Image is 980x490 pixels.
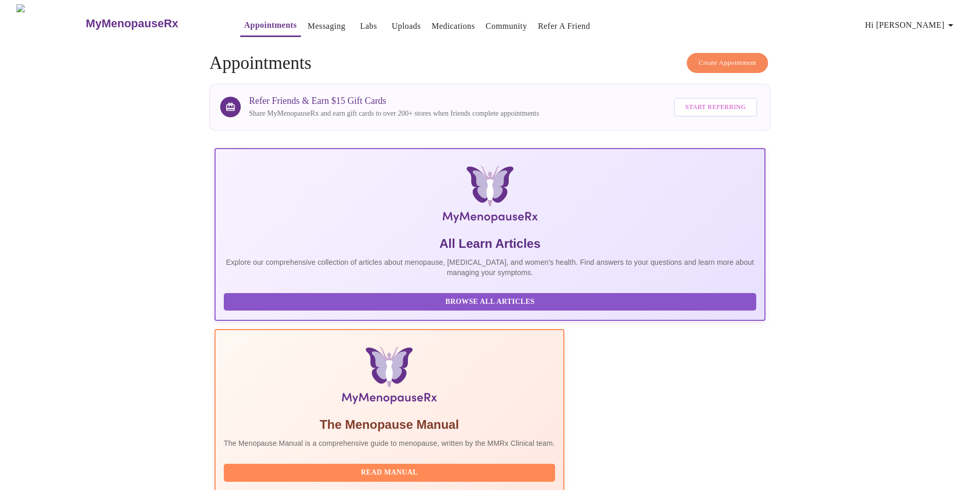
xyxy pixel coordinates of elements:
a: Start Referring [671,93,760,122]
a: Appointments [244,18,297,32]
a: Messaging [308,19,345,33]
img: MyMenopauseRx Logo [307,166,673,227]
span: Start Referring [685,101,746,113]
button: Uploads [387,16,425,37]
button: Start Referring [674,98,757,117]
button: Browse All Articles [224,293,756,311]
a: Uploads [391,19,421,33]
p: Explore our comprehensive collection of articles about menopause, [MEDICAL_DATA], and women's hea... [224,257,756,278]
h4: Appointments [209,53,771,74]
button: Medications [427,16,479,37]
img: Menopause Manual [276,347,502,408]
img: MyMenopauseRx Logo [16,4,84,43]
span: Hi [PERSON_NAME] [865,18,957,32]
button: Community [482,16,531,37]
a: Browse All Articles [224,297,759,305]
span: Browse All Articles [234,296,746,308]
h3: MyMenopauseRx [86,17,179,30]
h5: All Learn Articles [224,235,756,252]
button: Hi [PERSON_NAME] [861,15,961,35]
button: Refer a Friend [534,16,595,37]
button: Messaging [304,16,349,37]
button: Read Manual [224,464,555,482]
button: Create Appointment [687,53,768,73]
span: Read Manual [234,466,545,479]
a: Read Manual [224,467,558,476]
a: Medications [432,19,475,33]
span: Create Appointment [699,57,756,69]
button: Labs [352,16,385,37]
h5: The Menopause Manual [224,416,555,433]
a: Labs [360,19,377,33]
a: Refer a Friend [538,19,591,33]
p: Share MyMenopauseRx and earn gift cards to over 200+ stores when friends complete appointments [249,108,539,119]
p: The Menopause Manual is a comprehensive guide to menopause, written by the MMRx Clinical team. [224,438,555,448]
a: Community [486,19,527,33]
a: MyMenopauseRx [84,6,219,42]
h3: Refer Friends & Earn $15 Gift Cards [249,96,539,106]
button: Appointments [240,15,301,37]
